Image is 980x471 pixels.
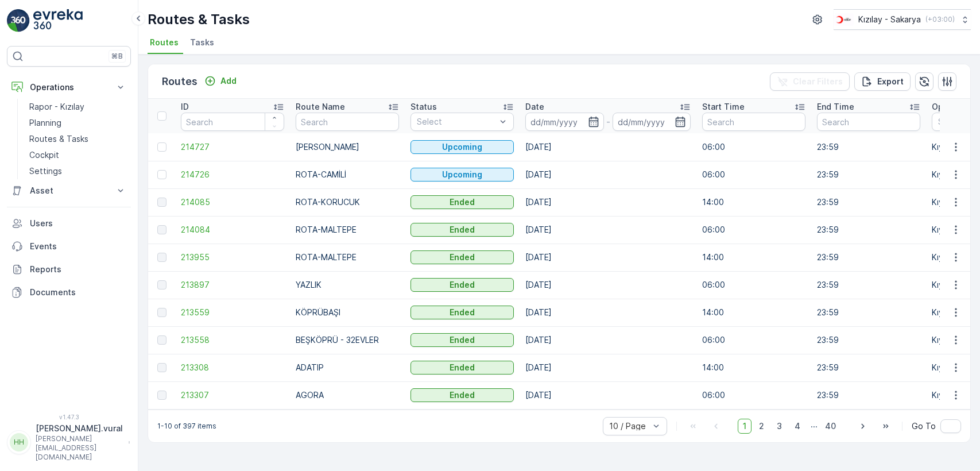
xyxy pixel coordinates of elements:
td: BEŞKÖPRÜ - 32EVLER [290,326,405,354]
div: Toggle Row Selected [157,363,166,372]
div: Toggle Row Selected [157,280,166,289]
a: Users [7,212,131,235]
a: 214084 [181,224,284,235]
input: Search [702,113,805,131]
td: 06:00 [696,216,811,244]
input: Search [296,113,399,131]
td: [DATE] [520,216,696,244]
td: [DATE] [520,326,696,354]
p: [PERSON_NAME][EMAIL_ADDRESS][DOMAIN_NAME] [36,434,123,462]
span: 3 [772,419,787,434]
p: Operations [30,82,108,93]
button: Upcoming [410,140,514,154]
td: [DATE] [520,161,696,188]
a: 213558 [181,334,284,346]
td: 06:00 [696,133,811,161]
button: Asset [7,179,131,202]
a: Events [7,235,131,258]
td: ROTA-MALTEPE [290,216,405,244]
input: dd/mm/yyyy [613,113,691,131]
td: 23:59 [811,354,926,381]
p: Ended [450,252,475,263]
p: Routes & Tasks [29,133,88,145]
img: k%C4%B1z%C4%B1lay_DTAvauz.png [834,13,854,26]
button: Ended [410,250,514,264]
td: 23:59 [811,381,926,409]
p: Cockpit [29,149,59,161]
button: Ended [410,223,514,237]
div: HH [10,433,28,451]
td: 23:59 [811,188,926,216]
span: 2 [754,419,769,434]
span: Go To [912,420,936,432]
button: Add [200,74,241,88]
p: Ended [450,362,475,373]
img: logo [7,9,30,32]
a: 213307 [181,389,284,401]
td: ADATIP [290,354,405,381]
td: [DATE] [520,299,696,326]
td: KÖPRÜBAŞI [290,299,405,326]
span: 213559 [181,307,284,318]
td: 06:00 [696,326,811,354]
td: 14:00 [696,244,811,271]
button: Ended [410,278,514,292]
p: Status [410,101,437,113]
a: Rapor - Kızılay [25,99,131,115]
div: Toggle Row Selected [157,335,166,345]
p: ... [811,419,818,434]
span: 214726 [181,169,284,180]
td: 23:59 [811,244,926,271]
a: Reports [7,258,131,281]
td: AGORA [290,381,405,409]
td: [PERSON_NAME] [290,133,405,161]
p: Upcoming [442,141,482,153]
p: Start Time [702,101,745,113]
input: Search [817,113,920,131]
td: 14:00 [696,354,811,381]
p: Select [417,116,496,128]
a: 213955 [181,252,284,263]
a: Routes & Tasks [25,131,131,147]
p: Documents [30,287,126,298]
button: Ended [410,388,514,402]
p: Ended [450,196,475,208]
p: Events [30,241,126,252]
div: Toggle Row Selected [157,391,166,400]
a: Planning [25,115,131,131]
p: ID [181,101,189,113]
p: Ended [450,389,475,401]
td: 23:59 [811,161,926,188]
button: Clear Filters [770,72,850,91]
p: ( +03:00 ) [925,15,955,24]
p: Kızılay - Sakarya [858,14,921,25]
img: logo_light-DOdMpM7g.png [33,9,83,32]
td: [DATE] [520,354,696,381]
td: [DATE] [520,381,696,409]
span: v 1.47.3 [7,414,131,420]
td: 06:00 [696,271,811,299]
p: Reports [30,264,126,275]
td: [DATE] [520,133,696,161]
div: Toggle Row Selected [157,308,166,317]
td: 23:59 [811,326,926,354]
span: 213897 [181,279,284,291]
div: Toggle Row Selected [157,225,166,234]
p: Upcoming [442,169,482,180]
a: Documents [7,281,131,304]
td: 23:59 [811,271,926,299]
td: [DATE] [520,244,696,271]
p: Asset [30,185,108,196]
p: Users [30,218,126,229]
p: Ended [450,224,475,235]
button: Ended [410,306,514,319]
p: End Time [817,101,854,113]
p: 1-10 of 397 items [157,422,216,431]
button: Ended [410,333,514,347]
span: 40 [820,419,841,434]
div: Toggle Row Selected [157,198,166,207]
button: Ended [410,361,514,375]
